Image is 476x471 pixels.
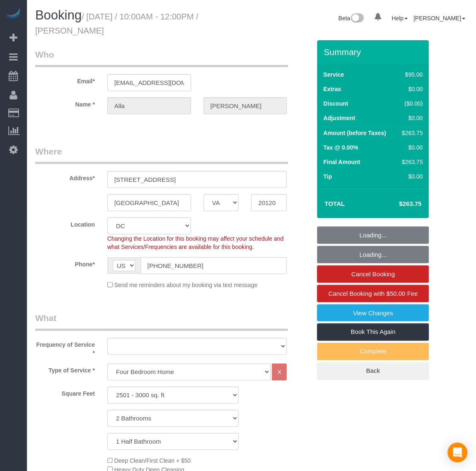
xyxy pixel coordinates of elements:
[323,129,386,137] label: Amount (before Taxes)
[324,47,425,57] h3: Summary
[339,15,364,22] a: Beta
[448,443,468,463] div: Open Intercom Messenger
[35,12,199,35] small: / [DATE] / 10:00AM - 12:00PM / [PERSON_NAME]
[323,114,355,122] label: Adjustment
[114,282,258,289] span: Send me reminders about my booking via text message
[29,364,101,375] label: Type of Service *
[29,338,101,357] label: Frequency of Service *
[323,143,358,152] label: Tax @ 0.00%
[374,200,422,208] h4: $263.75
[399,85,423,93] div: $0.00
[141,257,287,274] input: Phone*
[392,15,408,22] a: Help
[399,114,423,122] div: $0.00
[251,194,287,211] input: Zip Code*
[323,99,348,108] label: Discount
[350,13,364,24] img: New interface
[107,194,191,211] input: City*
[399,158,423,166] div: $263.75
[399,143,423,152] div: $0.00
[325,200,345,207] strong: Total
[317,324,429,341] a: Book This Again
[29,97,101,109] label: Name *
[323,70,344,79] label: Service
[317,285,429,302] a: Cancel Booking with $50.00 Fee
[107,235,284,250] span: Changing the Location for this booking may affect your schedule and what Services/Frequencies are...
[107,97,191,114] input: First Name*
[29,74,101,85] label: Email*
[414,15,466,22] a: [PERSON_NAME]
[399,99,423,108] div: ($0.00)
[323,85,341,93] label: Extras
[328,290,418,297] span: Cancel Booking with $50.00 Fee
[317,304,429,322] a: View Changes
[114,458,191,464] span: Deep Clean/First Clean + $50
[399,70,423,79] div: $95.00
[399,172,423,181] div: $0.00
[107,74,191,91] input: Email*
[29,257,101,268] label: Phone*
[204,97,287,114] input: Last Name*
[5,8,22,20] img: Automaid Logo
[29,171,101,182] label: Address*
[35,145,288,164] legend: Where
[399,129,423,137] div: $263.75
[35,8,82,22] span: Booking
[317,362,429,380] a: Back
[323,158,360,166] label: Final Amount
[323,172,332,181] label: Tip
[29,217,101,229] label: Location
[29,387,101,398] label: Square Feet
[35,48,288,67] legend: Who
[35,312,288,331] legend: What
[317,266,429,283] a: Cancel Booking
